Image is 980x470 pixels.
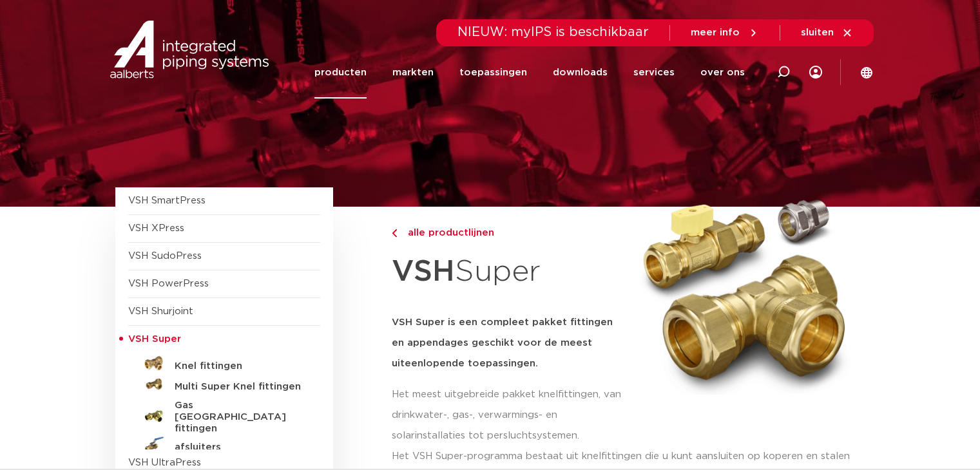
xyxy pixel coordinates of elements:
a: afsluiters [128,435,320,455]
h1: Super [392,247,625,297]
h5: Multi Super Knel fittingen [175,381,302,393]
a: over ons [700,46,745,99]
a: Knel fittingen [128,353,320,374]
a: Multi Super Knel fittingen [128,374,320,395]
strong: VSH [392,257,455,287]
a: downloads [553,46,608,99]
a: toepassingen [459,46,527,99]
span: NIEUW: myIPS is beschikbaar [457,26,649,39]
a: alle productlijnen [392,225,625,241]
div: my IPS [809,46,822,99]
a: services [633,46,675,99]
h5: Knel fittingen [175,361,302,372]
a: markten [392,46,434,99]
a: VSH SudoPress [128,251,202,261]
h5: afsluiters [175,442,302,453]
a: producten [314,46,367,99]
a: VSH XPress [128,223,184,233]
span: alle productlijnen [400,228,494,238]
a: Gas [GEOGRAPHIC_DATA] fittingen [128,395,320,435]
p: Het meest uitgebreide pakket knelfittingen, van drinkwater-, gas-, verwarmings- en solarinstallat... [392,384,625,446]
a: meer info [691,27,759,39]
span: meer info [691,28,740,37]
a: VSH SmartPress [128,196,206,205]
span: sluiten [801,28,834,37]
a: VSH Shurjoint [128,306,193,316]
span: VSH Super [128,334,181,344]
h5: Gas [GEOGRAPHIC_DATA] fittingen [175,400,302,435]
a: sluiten [801,27,853,39]
img: chevron-right.svg [392,229,397,238]
nav: Menu [314,46,745,99]
h5: VSH Super is een compleet pakket fittingen en appendages geschikt voor de meest uiteenlopende toe... [392,312,625,374]
a: VSH UltraPress [128,458,201,467]
a: VSH PowerPress [128,279,209,288]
